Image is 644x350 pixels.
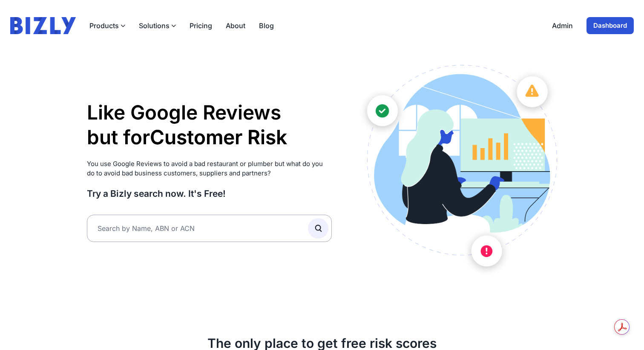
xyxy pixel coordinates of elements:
[552,20,573,31] a: Admin
[89,20,125,31] button: Products
[87,159,332,178] p: You use Google Reviews to avoid a bad restaurant or plumber but what do you do to avoid bad busin...
[190,20,212,31] a: Pricing
[87,100,332,149] h1: Like Google Reviews but for
[226,20,245,31] a: About
[139,20,176,31] button: Solutions
[259,20,274,31] a: Blog
[87,215,332,242] input: Search by Name, ABN or ACN
[586,17,634,34] a: Dashboard
[150,125,287,150] li: Customer Risk
[87,188,332,199] h3: Try a Bizly search now. It's Free!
